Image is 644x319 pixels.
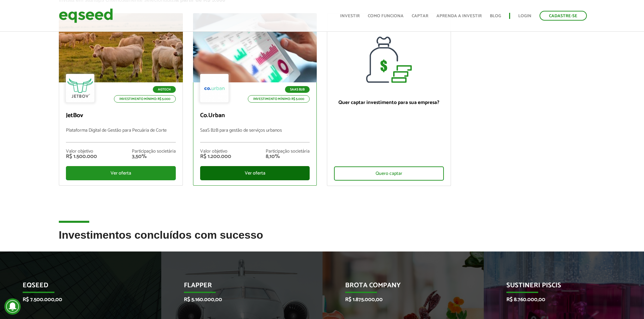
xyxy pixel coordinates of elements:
[23,282,128,293] p: EqSeed
[248,95,310,103] p: Investimento mínimo: R$ 5.000
[506,282,612,293] p: Sustineri Piscis
[184,282,290,293] p: Flapper
[200,128,310,142] p: SaaS B2B para gestão de serviços urbanos
[193,13,317,186] a: SaaS B2B Investimento mínimo: R$ 5.000 Co.Urban SaaS B2B para gestão de serviços urbanos Valor ob...
[490,14,501,18] a: Blog
[266,154,310,159] div: 8,10%
[66,112,176,119] p: JetBov
[66,128,176,142] p: Plataforma Digital de Gestão para Pecuária de Corte
[23,296,128,303] p: R$ 7.500.000,00
[540,11,587,21] a: Cadastre-se
[436,14,482,18] a: Aprenda a investir
[114,95,176,103] p: Investimento mínimo: R$ 5.000
[334,100,444,106] p: Quer captar investimento para sua empresa?
[153,86,176,93] p: Agtech
[66,149,97,154] div: Valor objetivo
[200,154,231,159] div: R$ 1.200.000
[66,166,176,180] div: Ver oferta
[59,13,183,186] a: Agtech Investimento mínimo: R$ 5.000 JetBov Plataforma Digital de Gestão para Pecuária de Corte V...
[132,154,176,159] div: 3,50%
[200,149,231,154] div: Valor objetivo
[412,14,428,18] a: Captar
[368,14,404,18] a: Como funciona
[132,149,176,154] div: Participação societária
[184,296,290,303] p: R$ 5.160.000,00
[285,86,310,93] p: SaaS B2B
[340,14,360,18] a: Investir
[59,229,586,251] h2: Investimentos concluídos com sucesso
[327,13,451,186] a: Quer captar investimento para sua empresa? Quero captar
[345,296,451,303] p: R$ 1.875.000,00
[345,282,451,293] p: Brota Company
[518,14,531,18] a: Login
[506,296,612,303] p: R$ 8.760.000,00
[266,149,310,154] div: Participação societária
[200,112,310,119] p: Co.Urban
[200,166,310,180] div: Ver oferta
[59,7,113,25] img: EqSeed
[66,154,97,159] div: R$ 1.500.000
[334,166,444,181] div: Quero captar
